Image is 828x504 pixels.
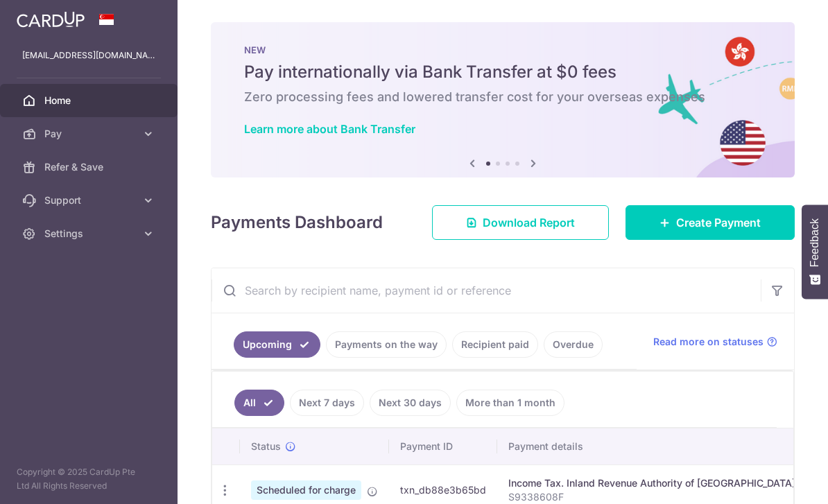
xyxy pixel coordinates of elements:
[251,480,361,500] span: Scheduled for charge
[234,331,320,358] a: Upcoming
[326,331,447,358] a: Payments on the way
[290,390,364,416] a: Next 7 days
[211,210,383,235] h4: Payments Dashboard
[809,218,821,267] span: Feedback
[432,205,609,240] a: Download Report
[456,390,564,416] a: More than 1 month
[211,22,795,177] img: Bank transfer banner
[244,44,761,55] p: NEW
[676,214,761,231] span: Create Payment
[497,428,807,464] th: Payment details
[508,476,795,490] div: Income Tax. Inland Revenue Authority of [GEOGRAPHIC_DATA]
[244,61,761,83] h5: Pay internationally via Bank Transfer at $0 fees
[544,331,603,358] a: Overdue
[802,205,828,299] button: Feedback - Show survey
[44,227,136,241] span: Settings
[44,127,136,141] span: Pay
[244,122,415,136] a: Learn more about Bank Transfer
[17,11,85,28] img: CardUp
[44,160,136,174] span: Refer & Save
[234,390,284,416] a: All
[508,490,795,504] p: S9338608F
[452,331,538,358] a: Recipient paid
[653,335,764,349] span: Read more on statuses
[244,89,761,105] h6: Zero processing fees and lowered transfer cost for your overseas expenses
[389,428,497,464] th: Payment ID
[44,94,136,107] span: Home
[44,193,136,207] span: Support
[626,205,795,240] a: Create Payment
[370,390,451,416] a: Next 30 days
[483,214,575,231] span: Download Report
[251,440,281,453] span: Status
[212,268,761,313] input: Search by recipient name, payment id or reference
[22,49,155,62] p: [EMAIL_ADDRESS][DOMAIN_NAME]
[653,335,777,349] a: Read more on statuses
